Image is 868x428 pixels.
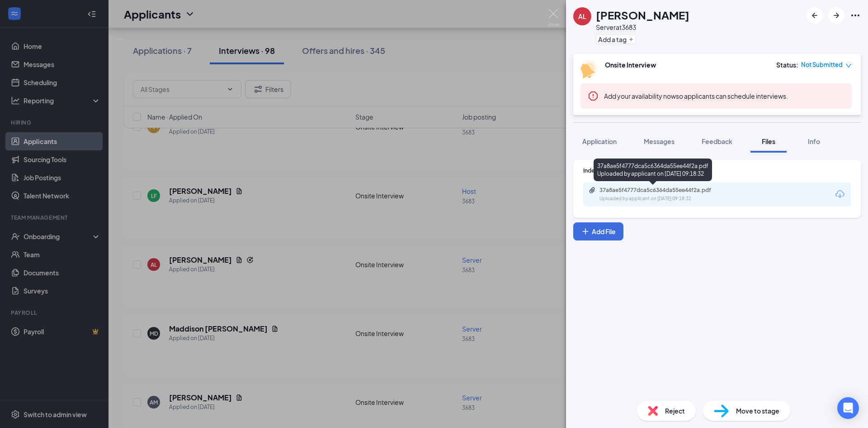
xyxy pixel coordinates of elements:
svg: Ellipses [850,10,861,21]
svg: Error [588,91,599,101]
span: Move to stage [736,406,779,416]
div: Status : [776,60,798,69]
svg: ArrowLeftNew [809,10,820,21]
div: Indeed Resume [583,167,851,174]
span: down [845,63,852,69]
span: Info [808,137,820,145]
div: Server at 3683 [596,23,689,32]
b: Onsite Interview [605,61,656,69]
div: Open Intercom Messenger [837,397,859,419]
svg: Paperclip [589,187,596,194]
svg: Plus [581,227,590,236]
div: 37a8ae5f4777dca5c6364da55ee44f2a.pdf Uploaded by applicant on [DATE] 09:18:32 [594,159,712,181]
span: Reject [665,406,685,416]
div: Uploaded by applicant on [DATE] 09:18:32 [599,195,735,202]
svg: Plus [628,37,634,42]
span: Application [582,137,617,145]
span: Feedback [702,137,732,145]
span: Not Submitted [801,60,843,69]
span: Messages [644,137,675,145]
span: Files [762,137,775,145]
button: ArrowLeftNew [807,7,823,24]
div: AL [578,12,586,21]
h1: [PERSON_NAME] [596,7,689,23]
svg: Download [835,189,845,200]
button: Add your availability now [604,91,676,101]
button: Add FilePlus [573,222,623,240]
a: Paperclip37a8ae5f4777dca5c6364da55ee44f2a.pdfUploaded by applicant on [DATE] 09:18:32 [589,187,735,202]
svg: ArrowRight [831,10,842,21]
div: 37a8ae5f4777dca5c6364da55ee44f2a.pdf [599,187,726,194]
span: so applicants can schedule interviews. [604,92,788,100]
button: PlusAdd a tag [596,34,636,44]
button: ArrowRight [828,7,844,24]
